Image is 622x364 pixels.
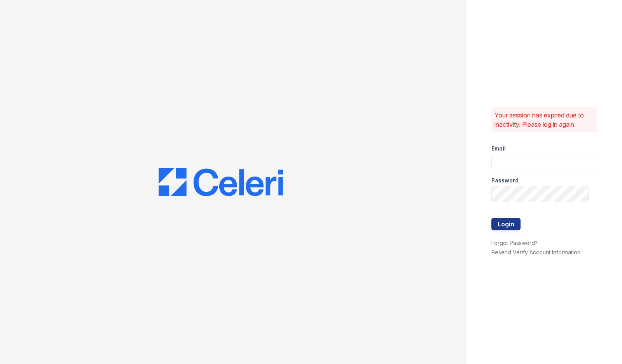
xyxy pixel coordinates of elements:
p: Your session has expired due to inactivity. Please log in again. [494,110,594,129]
img: CE_Logo_Blue-a8612792a0a2168367f1c8372b55b34899dd931a85d93a1a3d3e32e68fde9ad4.png [159,168,283,196]
a: Forgot Password? [491,240,538,246]
a: Resend Verify Account Information [491,249,580,255]
label: Email [491,145,506,152]
label: Password [491,177,519,184]
button: Login [491,218,521,230]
